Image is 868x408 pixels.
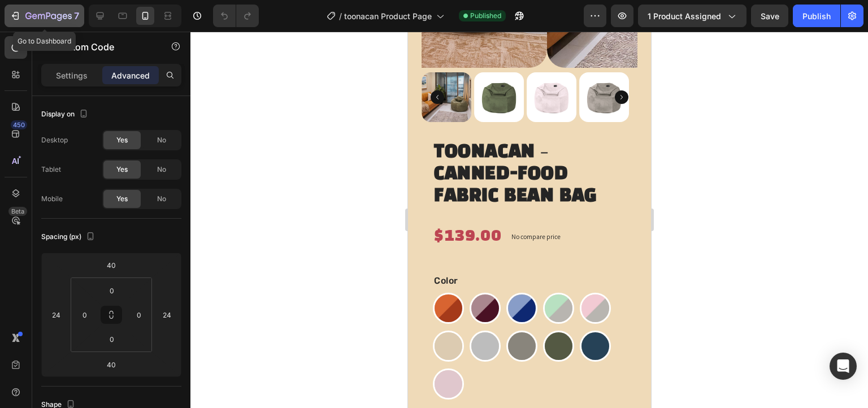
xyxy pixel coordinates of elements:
[100,257,123,274] input: 40
[339,10,342,22] span: /
[751,5,788,27] button: Save
[116,135,128,145] span: Yes
[56,70,88,81] p: Settings
[157,164,166,175] span: No
[158,306,175,323] input: 24
[830,353,857,380] div: Open Intercom Messenger
[648,10,721,22] span: 1 product assigned
[41,164,61,175] div: Tablet
[157,135,166,145] span: No
[41,194,63,204] div: Mobile
[408,32,651,408] iframe: Design area
[47,306,64,323] input: 24
[793,5,840,27] button: Publish
[101,282,123,299] input: 0px
[41,229,97,245] div: Spacing (px)
[111,70,150,81] p: Advanced
[116,164,128,175] span: Yes
[55,40,151,54] p: Custom Code
[761,11,779,21] span: Save
[802,10,831,22] div: Publish
[100,356,123,373] input: 40
[344,10,432,22] span: toonacan Product Page
[41,107,90,122] div: Display on
[157,194,166,204] span: No
[76,306,93,323] input: 0px
[41,135,68,145] div: Desktop
[11,120,27,129] div: 450
[470,11,501,21] span: Published
[213,5,259,27] div: Undo/Redo
[101,331,123,348] input: 0px
[638,5,747,27] button: 1 product assigned
[74,9,79,23] p: 7
[5,5,84,27] button: 7
[116,194,128,204] span: Yes
[8,207,27,216] div: Beta
[131,306,147,323] input: 0px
